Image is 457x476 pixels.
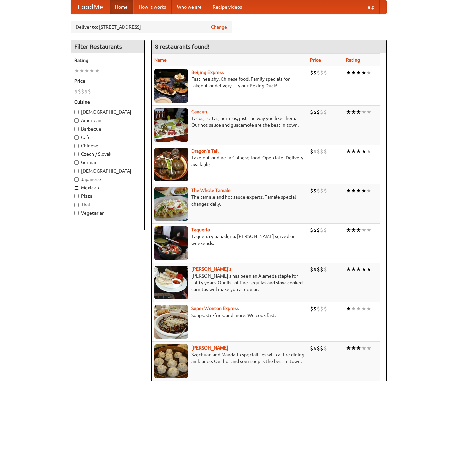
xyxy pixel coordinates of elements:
[323,266,327,273] li: $
[191,266,231,272] a: [PERSON_NAME]'s
[351,69,356,76] li: ★
[356,226,361,234] li: ★
[74,125,141,132] label: Barbecue
[351,266,356,273] li: ★
[74,160,79,165] input: German
[154,187,188,221] img: wholetamale.jpg
[313,148,317,155] li: $
[356,344,361,352] li: ★
[74,144,79,148] input: Chinese
[366,305,371,313] li: ★
[154,266,188,299] img: pedros.jpg
[351,187,356,194] li: ★
[154,57,167,63] a: Name
[317,226,320,234] li: $
[323,108,327,116] li: $
[191,345,228,351] a: [PERSON_NAME]
[78,88,81,95] li: $
[361,305,366,313] li: ★
[154,312,305,319] p: Soups, stir-fries, and more. We cook fast.
[320,69,323,76] li: $
[84,67,89,74] li: ★
[191,227,210,232] a: Taqueria
[356,305,361,313] li: ★
[155,43,210,50] ng-pluralize: 8 restaurants found!
[74,99,141,105] h5: Cuisine
[191,70,224,75] a: Beijing Express
[320,266,323,273] li: $
[351,108,356,116] li: ★
[74,88,78,95] li: $
[346,57,360,63] a: Rating
[81,88,84,95] li: $
[323,187,327,194] li: $
[366,266,371,273] li: ★
[74,109,141,115] label: [DEMOGRAPHIC_DATA]
[317,148,320,155] li: $
[356,148,361,155] li: ★
[366,108,371,116] li: ★
[74,201,141,208] label: Thai
[74,210,141,216] label: Vegetarian
[346,344,351,352] li: ★
[317,108,320,116] li: $
[207,0,247,14] a: Recipe videos
[361,226,366,234] li: ★
[74,194,79,198] input: Pizza
[361,148,366,155] li: ★
[351,226,356,234] li: ★
[74,203,79,207] input: Thai
[154,115,305,129] p: Tacos, tortas, burritos, just the way you like them. Our hot sauce and guacamole are the best in ...
[313,187,317,194] li: $
[74,67,79,74] li: ★
[191,306,239,311] a: Super Wonton Express
[84,88,88,95] li: $
[320,305,323,313] li: $
[154,194,305,207] p: The tamale and hot sauce experts. Tamale special changes daily.
[88,88,91,95] li: $
[313,69,317,76] li: $
[317,69,320,76] li: $
[317,344,320,352] li: $
[317,266,320,273] li: $
[310,266,313,273] li: $
[366,69,371,76] li: ★
[71,40,144,53] h4: Filter Restaurants
[323,69,327,76] li: $
[310,148,313,155] li: $
[310,108,313,116] li: $
[154,154,305,168] p: Take-out or dine-in Chinese food. Open late. Delivery available
[154,351,305,365] p: Szechuan and Mandarin specialities with a fine dining ambiance. Our hot and sour soup is the best...
[361,344,366,352] li: ★
[74,78,141,84] h5: Price
[351,148,356,155] li: ★
[310,69,313,76] li: $
[74,177,79,182] input: Japanese
[313,108,317,116] li: $
[346,266,351,273] li: ★
[74,193,141,199] label: Pizza
[361,108,366,116] li: ★
[191,188,231,193] a: The Whole Tamale
[154,272,305,293] p: [PERSON_NAME]'s has been an Alameda staple for thirty years. Our list of fine tequilas and slow-c...
[320,344,323,352] li: $
[191,109,207,114] b: Cancun
[346,148,351,155] li: ★
[154,226,188,260] img: taqueria.jpg
[133,0,172,14] a: How it works
[154,148,188,181] img: dragon.jpg
[317,305,320,313] li: $
[346,69,351,76] li: ★
[74,127,79,131] input: Barbecue
[89,67,94,74] li: ★
[320,148,323,155] li: $
[323,344,327,352] li: $
[356,266,361,273] li: ★
[323,226,327,234] li: $
[356,69,361,76] li: ★
[74,184,141,191] label: Mexican
[74,142,141,149] label: Chinese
